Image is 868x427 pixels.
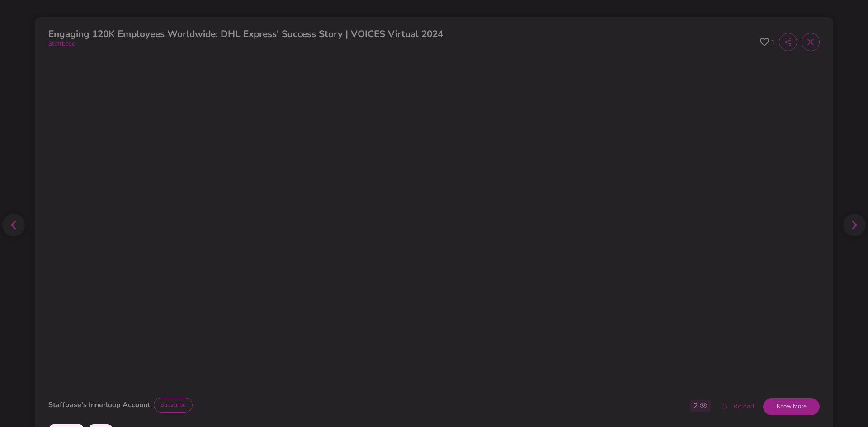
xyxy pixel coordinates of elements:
[48,39,443,49] p: Staffbase
[48,28,443,40] span: Engaging 120K Employees Worldwide: DHL Express' Success Story | VOICES Virtual 2024
[693,402,698,410] h6: 2
[48,58,820,391] iframe: Innerloop player
[157,401,189,409] span: Subscribe
[771,38,774,47] span: 1
[48,400,150,410] strong: Staffbase's Innerloop Account
[154,398,193,413] button: Subscribe
[763,398,820,415] button: Know More
[711,398,763,415] button: Reload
